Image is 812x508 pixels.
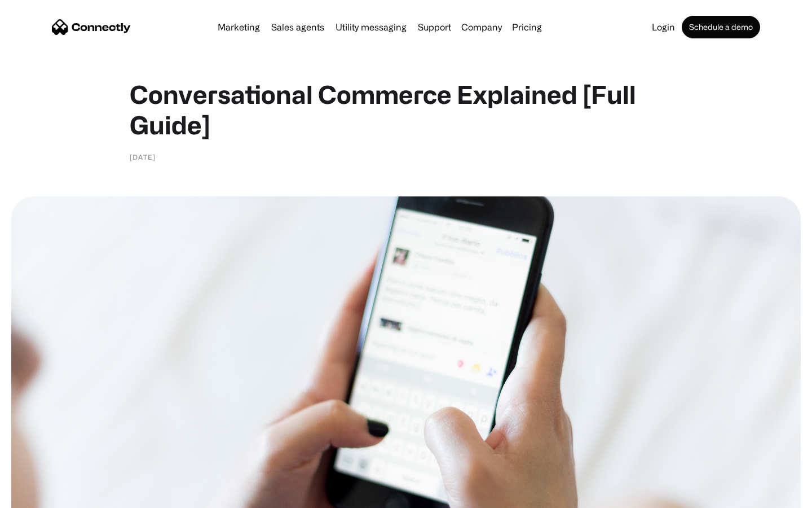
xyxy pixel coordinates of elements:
a: Login [647,23,679,32]
a: Utility messaging [331,23,411,32]
ul: Language list [23,488,68,504]
a: Sales agents [267,23,329,32]
a: Schedule a demo [682,16,760,38]
a: Support [413,23,456,32]
aside: Language selected: English [11,488,68,504]
div: Company [461,19,502,35]
h1: Conversational Commerce Explained [Full Guide] [130,79,682,140]
div: [DATE] [130,151,156,163]
a: Marketing [213,23,264,32]
a: Pricing [507,23,546,32]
